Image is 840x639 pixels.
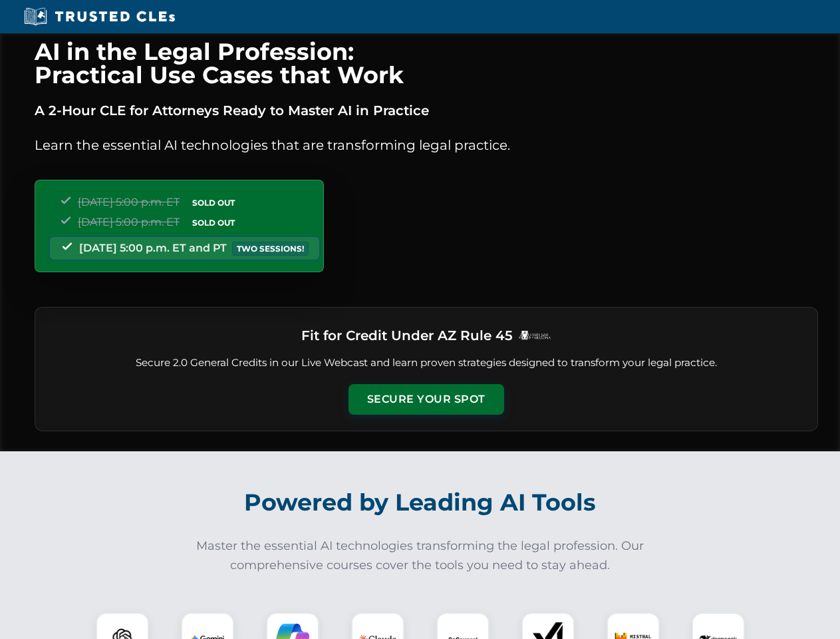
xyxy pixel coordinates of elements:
[301,323,513,347] h3: Fit for Credit Under AZ Rule 45
[188,536,653,575] p: Master the essential AI technologies transforming the legal profession. Our comprehensive courses...
[78,216,180,228] span: [DATE] 5:00 p.m. ET
[188,196,239,210] span: SOLD OUT
[52,479,789,526] h2: Powered by Leading AI Tools
[78,196,180,208] span: [DATE] 5:00 p.m. ET
[35,40,818,87] h1: AI in the Legal Profession: Practical Use Cases that Work
[35,134,818,156] p: Learn the essential AI technologies that are transforming legal practice.
[188,216,239,230] span: SOLD OUT
[35,100,818,121] p: A 2-Hour CLE for Attorneys Ready to Master AI in Practice
[51,355,801,371] p: Secure 2.0 General Credits in our Live Webcast and learn proven strategies designed to transform ...
[20,7,179,27] img: Trusted CLEs
[518,330,551,340] img: Logo
[349,384,504,415] button: Secure Your Spot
